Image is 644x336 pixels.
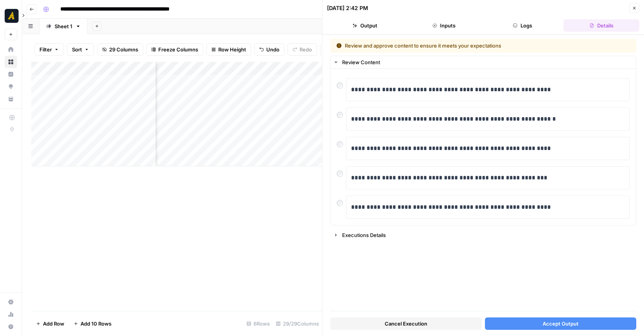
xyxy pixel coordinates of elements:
[273,317,322,330] div: 29/29 Columns
[288,43,317,56] button: Redo
[266,46,279,53] span: Undo
[254,43,284,56] button: Undo
[5,9,19,23] img: Marketers in Demand Logo
[218,46,246,53] span: Row Height
[342,231,631,239] div: Executions Details
[67,43,94,56] button: Sort
[330,317,482,330] button: Cancel Execution
[72,46,82,53] span: Sort
[336,42,566,49] div: Review and approve content to ensure it meets your expectations
[327,4,368,12] div: [DATE] 2:42 PM
[331,69,636,225] div: Review Content
[5,6,17,26] button: Workspace: Marketers in Demand
[158,46,198,53] span: Freeze Columns
[146,43,203,56] button: Freeze Columns
[69,317,116,330] button: Add 10 Rows
[342,58,631,66] div: Review Content
[5,308,17,321] a: Usage
[385,320,427,327] span: Cancel Execution
[39,46,52,53] span: Filter
[5,93,17,105] a: Your Data
[55,22,72,30] div: Sheet 1
[327,19,403,32] button: Output
[331,229,636,241] button: Executions Details
[80,320,111,327] span: Add 10 Rows
[563,19,639,32] button: Details
[331,56,636,68] button: Review Content
[97,43,143,56] button: 29 Columns
[5,68,17,80] a: Insights
[109,46,138,53] span: 29 Columns
[5,43,17,56] a: Home
[5,80,17,93] a: Opportunities
[485,19,561,32] button: Logs
[43,320,64,327] span: Add Row
[39,19,87,34] a: Sheet 1
[5,56,17,68] a: Browse
[243,317,273,330] div: 6 Rows
[300,46,312,53] span: Redo
[5,321,17,333] button: Help + Support
[485,317,637,330] button: Accept Output
[34,43,64,56] button: Filter
[5,296,17,308] a: Settings
[206,43,251,56] button: Row Height
[543,320,579,327] span: Accept Output
[406,19,482,32] button: Inputs
[31,317,69,330] button: Add Row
